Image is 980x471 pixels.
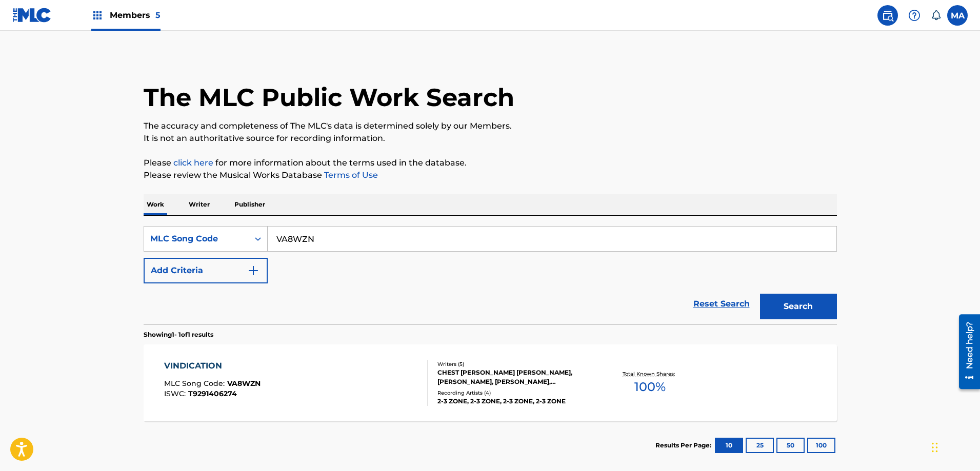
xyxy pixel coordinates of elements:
[931,10,941,21] div: Notifications
[186,194,213,215] p: Writer
[437,397,592,406] div: 2-3 ZONE, 2-3 ZONE, 2-3 ZONE, 2-3 ZONE
[231,194,268,215] p: Publisher
[437,368,592,386] div: CHEST [PERSON_NAME] [PERSON_NAME], [PERSON_NAME], [PERSON_NAME], [PERSON_NAME]
[144,258,268,283] button: Add Criteria
[164,379,227,388] span: MLC Song Code :
[688,293,755,315] a: Reset Search
[904,5,925,26] div: Help
[947,5,968,26] div: User Menu
[144,194,167,215] p: Work
[247,264,259,277] img: 9d2ae6d4665cec9f34b9.svg
[144,157,837,169] p: Please for more information about the terms used in the database.
[144,132,837,145] p: It is not an authoritative source for recording information.
[322,170,378,180] a: Terms of Use
[760,294,837,319] button: Search
[882,9,894,22] img: search
[164,389,188,398] span: ISWC :
[227,379,261,388] span: VA8WZN
[932,432,938,463] div: Drag
[12,8,52,23] img: MLC Logo
[715,438,743,453] button: 10
[877,5,898,26] a: Public Search
[634,378,666,396] span: 100 %
[437,389,592,397] div: Recording Artists ( 4 )
[623,370,677,378] p: Total Known Shares:
[155,10,161,20] span: 5
[908,9,921,22] img: help
[110,9,161,21] span: Members
[746,438,774,453] button: 25
[188,389,237,398] span: T9291406274
[776,438,805,453] button: 50
[150,233,243,245] div: MLC Song Code
[951,311,980,393] iframe: Resource Center
[144,330,213,339] p: Showing 1 - 1 of 1 results
[437,360,592,368] div: Writers ( 5 )
[929,422,980,471] iframe: Chat Widget
[144,226,837,324] form: Search Form
[144,120,837,132] p: The accuracy and completeness of The MLC's data is determined solely by our Members.
[655,441,714,450] p: Results Per Page:
[164,360,261,372] div: VINDICATION
[144,169,837,181] p: Please review the Musical Works Database
[807,438,835,453] button: 100
[91,9,104,22] img: Top Rightsholders
[144,82,514,113] h1: The MLC Public Work Search
[173,158,213,168] a: click here
[144,344,837,421] a: VINDICATIONMLC Song Code:VA8WZNISWC:T9291406274Writers (5)CHEST [PERSON_NAME] [PERSON_NAME], [PER...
